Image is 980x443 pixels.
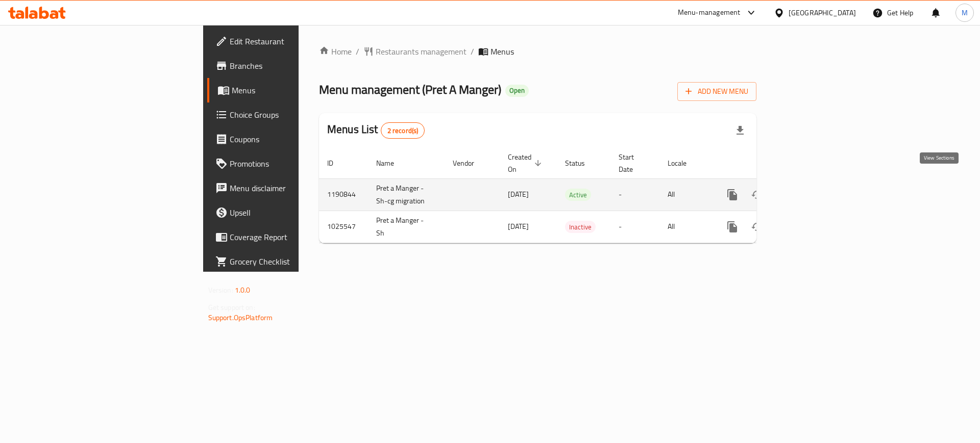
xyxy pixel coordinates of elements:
[368,178,445,211] td: Pret a Manger - Sh-cg migration
[208,301,255,314] span: Get support on:
[712,148,826,179] th: Actions
[327,122,425,139] h2: Menus List
[505,85,529,97] div: Open
[230,206,359,219] span: Upsell
[232,84,359,96] span: Menus
[508,151,545,175] span: Created On
[376,157,407,169] span: Name
[381,122,425,139] div: Total records count
[565,157,598,169] span: Status
[207,127,367,151] a: Coupons
[327,157,347,169] span: ID
[505,86,529,95] span: Open
[508,188,529,201] span: [DATE]
[207,249,367,274] a: Grocery Checklist
[565,221,596,233] span: Inactive
[668,157,700,169] span: Locale
[565,189,591,201] div: Active
[208,311,273,324] a: Support.OpsPlatform
[610,178,659,211] td: -
[207,102,367,127] a: Choice Groups
[659,211,712,243] td: All
[208,283,233,297] span: Version:
[619,151,647,175] span: Start Date
[508,220,529,233] span: [DATE]
[319,45,756,58] nav: breadcrumb
[491,45,514,58] span: Menus
[230,109,359,121] span: Choice Groups
[453,157,487,169] span: Vendor
[319,78,501,101] span: Menu management ( Pret A Manger )
[230,60,359,72] span: Branches
[745,183,769,207] button: Change Status
[319,148,826,243] table: enhanced table
[745,215,769,239] button: Change Status
[720,183,745,207] button: more
[368,211,445,243] td: Pret a Manger - Sh
[230,182,359,194] span: Menu disclaimer
[677,82,756,101] button: Add New Menu
[720,215,745,239] button: more
[230,133,359,145] span: Coupons
[230,255,359,268] span: Grocery Checklist
[207,54,367,78] a: Branches
[230,35,359,47] span: Edit Restaurant
[565,221,596,233] div: Inactive
[207,200,367,225] a: Upsell
[789,7,856,18] div: [GEOGRAPHIC_DATA]
[962,7,968,18] span: M
[363,45,467,58] a: Restaurants management
[678,7,741,19] div: Menu-management
[230,158,359,170] span: Promotions
[659,178,712,211] td: All
[207,78,367,102] a: Menus
[728,118,752,143] div: Export file
[685,85,748,98] span: Add New Menu
[207,176,367,200] a: Menu disclaimer
[381,126,425,136] span: 2 record(s)
[610,211,659,243] td: -
[376,45,467,58] span: Restaurants management
[471,45,474,58] li: /
[565,189,591,201] span: Active
[235,283,251,297] span: 1.0.0
[230,231,359,243] span: Coverage Report
[207,151,367,176] a: Promotions
[207,225,367,249] a: Coverage Report
[207,29,367,54] a: Edit Restaurant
